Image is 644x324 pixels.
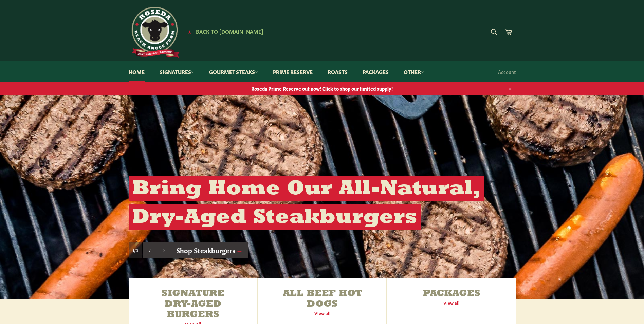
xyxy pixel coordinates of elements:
h2: Bring Home Our All-Natural, Dry-Aged Steakburgers [129,176,484,230]
span: Back to [DOMAIN_NAME] [196,28,263,35]
a: Other [397,61,431,82]
a: Packages [356,61,395,82]
img: Roseda Beef [129,7,180,58]
span: 1/3 [133,247,138,253]
a: Signatures [153,61,201,82]
button: Previous slide [143,242,157,258]
a: Home [122,61,151,82]
button: Next slide [157,242,171,258]
a: ★ Back to [DOMAIN_NAME] [184,29,263,34]
a: Roasts [321,61,354,82]
div: Slide 1, current [129,242,142,258]
a: Gourmet Steaks [202,61,265,82]
a: Prime Reserve [266,61,319,82]
span: → [236,245,243,255]
a: Account [495,62,519,82]
a: Shop Steakburgers [171,242,248,258]
a: Roseda Prime Reserve out now! Click to shop our limited supply! [122,82,522,95]
span: Roseda Prime Reserve out now! Click to shop our limited supply! [122,85,522,92]
span: ★ [188,29,191,34]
